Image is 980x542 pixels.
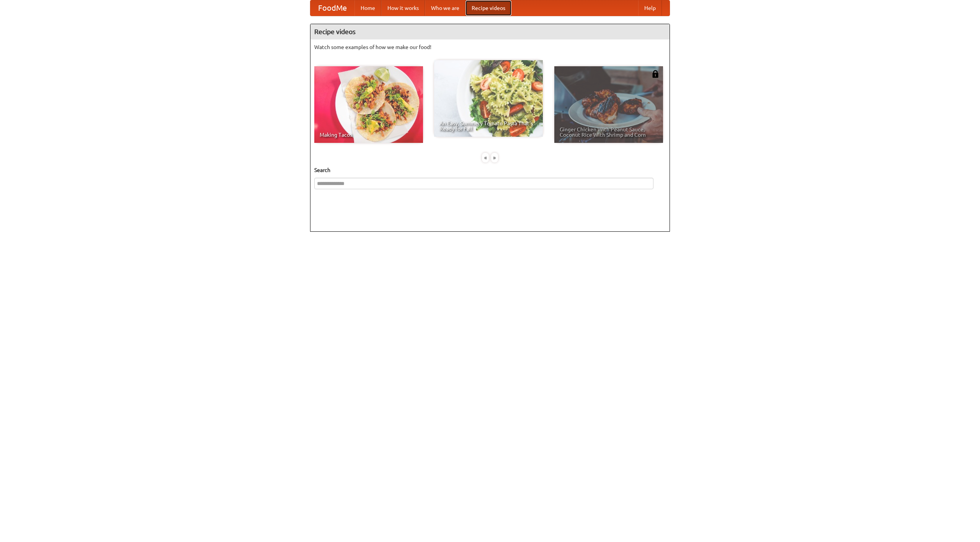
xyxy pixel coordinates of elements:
p: Watch some examples of how we make our food! [314,43,666,51]
img: 483408.png [652,70,659,78]
a: Help [638,0,662,16]
a: Who we are [425,0,465,16]
a: Home [354,0,381,16]
a: An Easy, Summery Tomato Pasta That's Ready for Fall [434,60,543,137]
a: FoodMe [310,0,354,16]
a: Recipe videos [465,0,511,16]
a: How it works [381,0,425,16]
a: Making Tacos [314,66,423,143]
span: Making Tacos [320,132,418,138]
div: » [491,153,498,162]
h4: Recipe videos [310,24,670,39]
h5: Search [314,166,666,174]
span: An Easy, Summery Tomato Pasta That's Ready for Fall [439,121,537,131]
div: « [482,153,489,162]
